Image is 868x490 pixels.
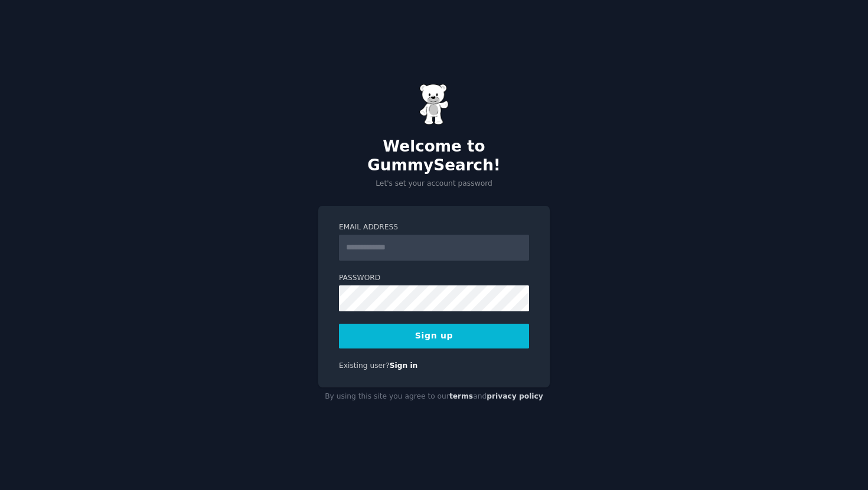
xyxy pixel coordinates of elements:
a: privacy policy [487,392,543,400]
label: Password [339,273,529,284]
a: terms [449,392,473,400]
h2: Welcome to GummySearch! [318,137,550,175]
a: Sign in [390,361,418,370]
div: By using this site you agree to our and [318,387,550,406]
button: Sign up [339,324,529,348]
p: Let's set your account password [318,179,550,189]
span: Existing user? [339,361,390,370]
img: Gummy Bear [419,84,449,125]
label: Email Address [339,222,529,233]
